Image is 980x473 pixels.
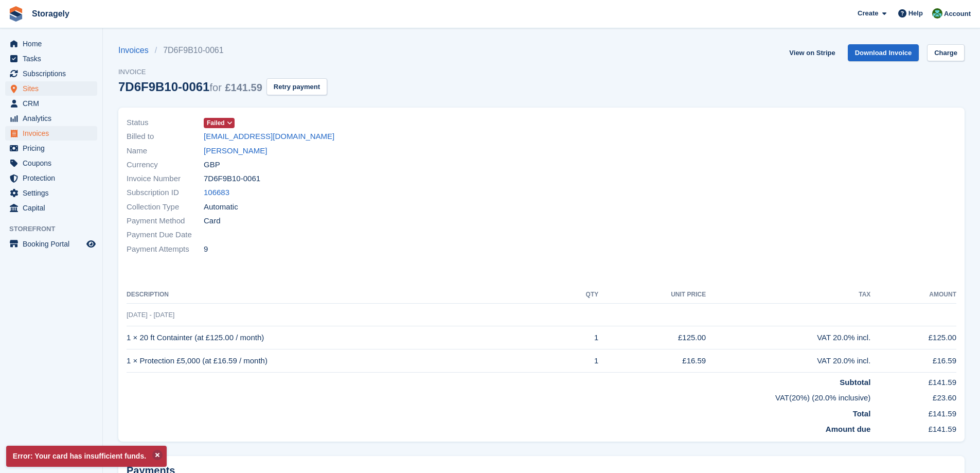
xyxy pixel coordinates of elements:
span: Invoices [23,126,84,141]
div: VAT 20.0% incl. [706,355,870,367]
span: Payment Method [127,215,204,227]
div: 7D6F9B10-0061 [118,80,262,94]
span: Help [908,8,923,19]
span: Pricing [23,141,84,155]
a: menu [5,237,97,251]
span: Invoice [118,67,327,77]
td: 1 [560,349,599,373]
td: £141.59 [870,404,956,420]
span: Payment Attempts [127,243,204,255]
p: Error: Your card has insufficient funds. [6,446,167,467]
span: 9 [204,243,208,255]
td: 1 [560,326,599,349]
td: £125.00 [870,326,956,349]
span: for [209,82,221,93]
td: £16.59 [870,349,956,373]
strong: Total [853,409,871,418]
span: Settings [23,186,84,200]
a: 106683 [204,187,229,199]
img: stora-icon-8386f47178a22dfd0bd8f6a31ec36ba5ce8667c1dd55bd0f319d3a0aa187defe.svg [8,6,24,22]
span: Subscriptions [23,66,84,81]
a: menu [5,111,97,126]
img: Notifications [932,8,942,19]
a: menu [5,66,97,81]
span: £141.59 [225,82,262,93]
td: £141.59 [870,419,956,435]
nav: breadcrumbs [118,44,327,57]
td: £23.60 [870,388,956,404]
a: Storagely [28,5,74,22]
th: Amount [870,287,956,303]
span: Storefront [9,224,102,234]
span: Home [23,37,84,51]
span: [DATE] - [DATE] [127,311,174,319]
span: Analytics [23,111,84,126]
td: £16.59 [598,349,706,373]
td: £125.00 [598,326,706,349]
span: GBP [204,159,220,171]
a: View on Stripe [785,44,839,61]
span: Payment Due Date [127,229,204,241]
span: Create [858,8,878,19]
span: Status [127,117,204,129]
span: CRM [23,96,84,111]
td: VAT(20%) (20.0% inclusive) [127,388,870,404]
th: QTY [560,287,599,303]
a: menu [5,186,97,200]
span: Collection Type [127,201,204,213]
strong: Amount due [826,425,871,433]
a: Download Invoice [848,44,919,61]
td: £141.59 [870,372,956,388]
div: VAT 20.0% incl. [706,332,870,344]
th: Description [127,287,560,303]
span: Sites [23,81,84,96]
a: menu [5,201,97,215]
a: [PERSON_NAME] [204,145,267,157]
span: Failed [207,118,225,128]
a: Charge [927,44,965,61]
span: Protection [23,171,84,185]
span: Invoice Number [127,173,204,185]
span: 7D6F9B10-0061 [204,173,260,185]
a: Failed [204,117,235,129]
a: Invoices [118,44,155,57]
span: Card [204,215,221,227]
a: menu [5,156,97,170]
span: Currency [127,159,204,171]
a: Preview store [85,238,97,250]
button: Retry payment [266,78,327,95]
strong: Subtotal [840,378,870,387]
th: Unit Price [598,287,706,303]
span: Coupons [23,156,84,170]
span: Account [944,9,971,19]
td: 1 × Protection £5,000 (at £16.59 / month) [127,349,560,373]
td: 1 × 20 ft Containter (at £125.00 / month) [127,326,560,349]
a: menu [5,126,97,141]
a: menu [5,37,97,51]
span: Capital [23,201,84,215]
th: Tax [706,287,870,303]
a: menu [5,171,97,185]
a: menu [5,51,97,66]
span: Subscription ID [127,187,204,199]
a: menu [5,81,97,96]
a: [EMAIL_ADDRESS][DOMAIN_NAME] [204,131,334,143]
span: Billed to [127,131,204,143]
a: menu [5,96,97,111]
span: Tasks [23,51,84,66]
span: Name [127,145,204,157]
span: Automatic [204,201,238,213]
span: Booking Portal [23,237,84,251]
a: menu [5,141,97,155]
